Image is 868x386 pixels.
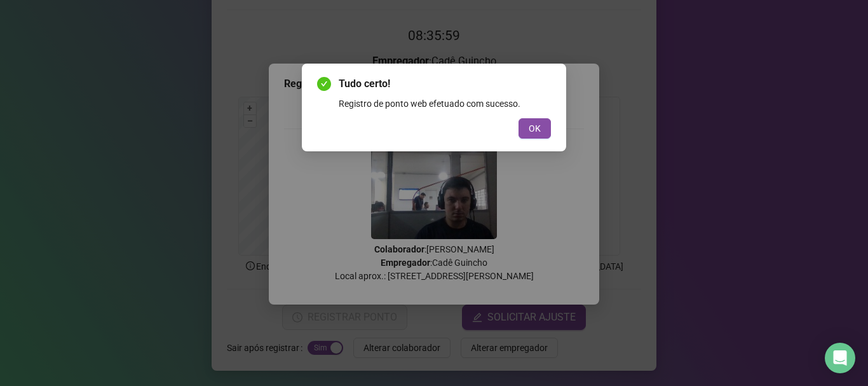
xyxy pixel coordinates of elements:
[339,97,551,111] div: Registro de ponto web efetuado com sucesso.
[519,118,551,139] button: OK
[825,343,855,373] div: Open Intercom Messenger
[339,76,551,92] span: Tudo certo!
[529,121,541,135] span: OK
[317,77,331,91] span: check-circle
